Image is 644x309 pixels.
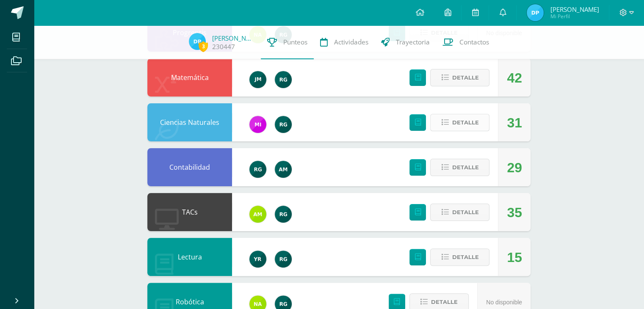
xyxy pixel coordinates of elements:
[452,249,478,265] span: Detalle
[507,193,522,232] div: 35
[249,116,266,133] img: e71b507b6b1ebf6fbe7886fc31de659d.png
[334,38,368,47] span: Actividades
[249,161,266,178] img: 24ef3269677dd7dd963c57b86ff4a022.png
[275,71,292,88] img: 24ef3269677dd7dd963c57b86ff4a022.png
[507,104,522,142] div: 31
[147,58,232,97] div: Matemática
[147,148,232,186] div: Contabilidad
[507,59,522,97] div: 42
[375,25,436,59] a: Trayectoria
[275,206,292,223] img: 24ef3269677dd7dd963c57b86ff4a022.png
[430,248,489,266] button: Detalle
[275,251,292,268] img: 24ef3269677dd7dd963c57b86ff4a022.png
[430,114,489,131] button: Detalle
[430,69,489,86] button: Detalle
[249,251,266,268] img: 765d7ba1372dfe42393184f37ff644ec.png
[189,33,206,50] img: 0d3a33eb8b3c7a57f0f936fc2ca6aa8f.png
[212,34,254,42] a: [PERSON_NAME]
[396,38,430,47] span: Trayectoria
[486,299,522,306] span: No disponible
[550,13,599,20] span: Mi Perfil
[430,204,489,221] button: Detalle
[436,25,495,59] a: Contactos
[199,41,208,52] span: 3
[283,38,307,47] span: Punteos
[452,115,478,130] span: Detalle
[314,25,375,59] a: Actividades
[430,159,489,176] button: Detalle
[212,42,235,51] a: 230447
[275,161,292,178] img: 6e92675d869eb295716253c72d38e6e7.png
[527,4,544,21] img: 0d3a33eb8b3c7a57f0f936fc2ca6aa8f.png
[147,193,232,231] div: TACs
[147,238,232,276] div: Lectura
[507,149,522,187] div: 29
[261,25,314,59] a: Punteos
[275,116,292,133] img: 24ef3269677dd7dd963c57b86ff4a022.png
[249,206,266,223] img: fb2ca82e8de93e60a5b7f1e46d7c79f5.png
[459,38,489,47] span: Contactos
[452,204,478,220] span: Detalle
[452,70,478,86] span: Detalle
[452,160,478,175] span: Detalle
[550,5,599,14] span: [PERSON_NAME]
[249,71,266,88] img: 6bd1f88eaa8f84a993684add4ac8f9ce.png
[147,103,232,141] div: Ciencias Naturales
[507,238,522,276] div: 15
